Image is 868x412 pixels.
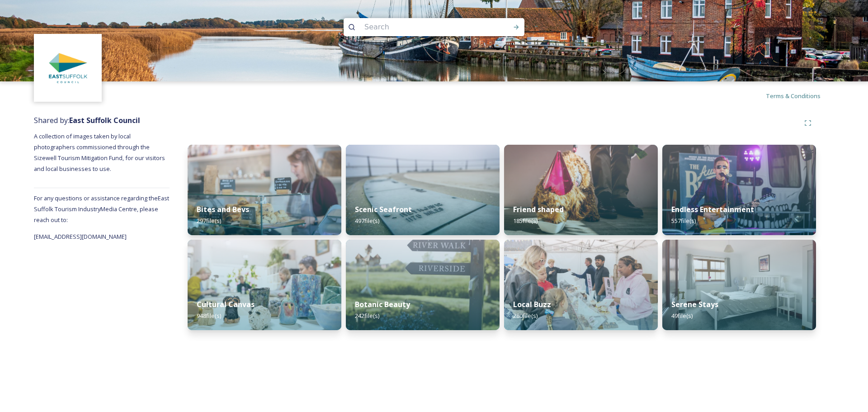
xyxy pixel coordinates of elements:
img: 187ad332-59d7-4936-919b-e09a8ec764f7.jpg [188,145,341,235]
img: af8e106b-86cc-4908-b70e-7260d126d77f.jpg [188,240,341,330]
span: For any questions or assistance regarding the East Suffolk Tourism Industry Media Centre, please ... [34,194,169,224]
img: cbfe503f-9d5c-46e5-accb-cb0298e208d4.jpg [662,240,816,330]
strong: Bites and Bevs [197,204,249,214]
strong: East Suffolk Council [69,115,140,125]
span: 297 file(s) [197,217,221,225]
img: 27ec5049-6836-4a61-924f-da3d7f9bb04d.jpg [346,240,500,330]
strong: Serene Stays [671,299,718,309]
img: 7b3cc291-268c-4e24-ab07-34cc75eeaa57.jpg [346,145,500,235]
strong: Local Buzz [513,299,551,309]
input: Search [360,17,484,37]
span: A collection of images taken by local photographers commissioned through the Sizewell Tourism Mit... [34,132,166,173]
span: Terms & Conditions [766,92,821,100]
img: a200f865-f03a-46ec-bc84-8726e83f0396.jpg [504,240,658,330]
span: 49 file(s) [671,312,693,320]
span: 280 file(s) [513,312,538,320]
span: Shared by: [34,115,140,125]
strong: Friend shaped [513,204,564,214]
img: 96ddc713-6f77-4883-9b7d-4241002ee1fe.jpg [662,145,816,235]
a: Terms & Conditions [766,90,834,101]
strong: Cultural Canvas [197,299,255,309]
strong: Endless Entertainment [671,204,754,214]
strong: Botanic Beauty [355,299,410,309]
img: ddd00b8e-fed8-4ace-b05d-a63b8df0f5dd.jpg [35,35,101,101]
strong: Scenic Seafront [355,204,412,214]
span: 557 file(s) [671,217,696,225]
span: [EMAIL_ADDRESS][DOMAIN_NAME] [34,232,127,241]
span: 242 file(s) [355,312,379,320]
span: 948 file(s) [197,312,221,320]
span: 185 file(s) [513,217,538,225]
span: 497 file(s) [355,217,379,225]
img: 12846849-7869-412f-8e03-be1d49a9a142.jpg [504,145,658,235]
